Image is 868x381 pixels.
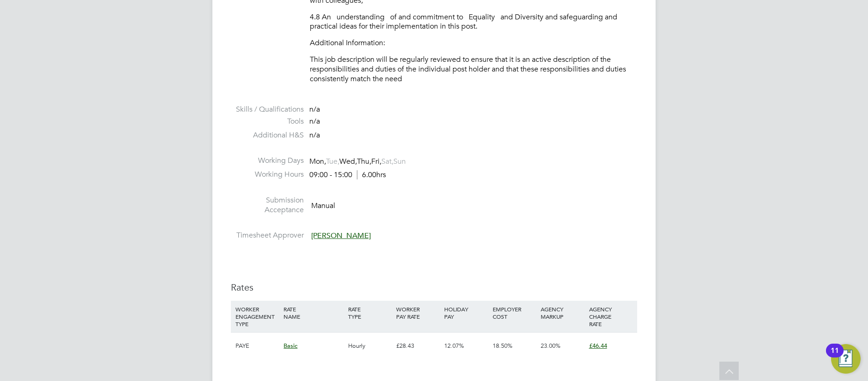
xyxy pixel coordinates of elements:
label: Skills / Qualifications [231,105,304,114]
label: Submission Acceptance [231,196,304,215]
span: Thu, [357,157,371,166]
p: 4.8 An understanding of and commitment to Equality and Diversity and safeguarding and practical i... [310,12,637,32]
div: WORKER ENGAGEMENT TYPE [233,301,281,332]
p: This job description will be regularly reviewed to ensure that it is an active description of the... [310,55,637,83]
h3: Rates [231,281,637,293]
span: Mon, [309,157,326,166]
div: HOLIDAY PAY [442,301,490,325]
div: 11 [831,351,839,363]
span: Wed, [339,157,357,166]
label: Working Hours [231,170,304,179]
span: 18.50% [493,342,512,350]
div: AGENCY MARKUP [538,301,586,325]
div: RATE TYPE [346,301,394,325]
label: Timesheet Approver [231,231,304,240]
span: Fri, [371,157,381,166]
div: EMPLOYER COST [490,301,538,325]
label: Working Days [231,156,304,166]
div: 09:00 - 15:00 [309,170,386,180]
div: AGENCY CHARGE RATE [587,301,635,332]
span: 23.00% [541,342,561,350]
span: Sat, [381,157,393,166]
div: PAYE [233,333,281,359]
div: Hourly [346,333,394,359]
span: n/a [309,117,320,126]
span: 12.07% [444,342,464,350]
span: Manual [311,201,335,210]
label: Additional H&S [231,131,304,140]
span: Sun [393,157,406,166]
div: £28.43 [394,333,442,359]
label: Tools [231,117,304,126]
span: [PERSON_NAME] [311,231,371,240]
span: Basic [283,342,297,350]
button: Open Resource Center, 11 new notifications [831,344,861,374]
span: n/a [309,131,320,140]
span: £46.44 [589,342,607,350]
span: n/a [309,105,320,114]
span: 6.00hrs [357,170,386,179]
span: Tue, [326,157,339,166]
div: WORKER PAY RATE [394,301,442,325]
div: RATE NAME [281,301,345,325]
p: Additional Information: [310,38,637,48]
